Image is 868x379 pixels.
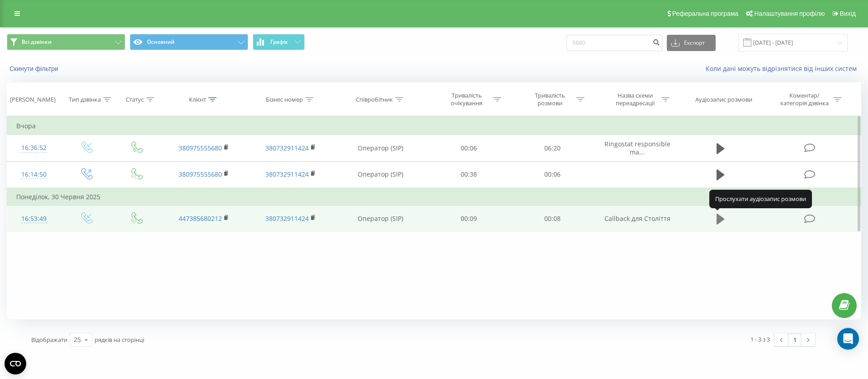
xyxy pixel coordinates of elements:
[334,161,427,188] td: Оператор (SIP)
[837,328,859,350] div: Open Intercom Messenger
[265,170,309,178] a: 380732911424
[334,135,427,161] td: Оператор (SIP)
[356,96,393,103] div: Співробітник
[443,92,491,107] div: Тривалість очікування
[334,206,427,232] td: Оператор (SIP)
[74,335,81,344] div: 25
[266,96,303,103] div: Бізнес номер
[750,335,770,344] div: 1 - 3 з 3
[672,10,739,17] span: Реферальна програма
[179,144,222,152] a: 380975555680
[16,139,52,157] div: 16:36:52
[754,10,825,17] span: Налаштування профілю
[611,92,659,107] div: Назва схеми переадресації
[179,214,222,223] a: 447385680212
[695,96,752,103] div: Аудіозапис розмови
[7,65,63,73] button: Скинути фільтри
[7,117,861,135] td: Вчора
[265,144,309,152] a: 380732911424
[526,92,574,107] div: Тривалість розмови
[566,35,662,51] input: Пошук за номером
[130,34,248,50] button: Основний
[265,214,309,223] a: 380732911424
[510,206,594,232] td: 00:08
[510,135,594,161] td: 06:20
[189,96,206,103] div: Клієнт
[778,92,831,107] div: Коментар/категорія дзвінка
[16,166,52,183] div: 16:14:50
[94,336,144,344] span: рядків на сторінці
[270,39,288,45] span: Графік
[604,140,670,156] span: Ringostat responsible ma...
[10,96,56,103] div: [PERSON_NAME]
[709,190,812,208] div: Прослухати аудіозапис розмови
[594,206,681,232] td: Callback для Століття
[788,333,802,346] a: 1
[31,336,67,344] span: Відображати
[69,96,101,103] div: Тип дзвінка
[840,10,856,17] span: Вихід
[179,170,222,178] a: 380975555680
[16,210,52,228] div: 16:53:49
[22,38,52,46] span: Всі дзвінки
[667,35,716,51] button: Експорт
[253,34,305,50] button: Графік
[427,161,510,188] td: 00:38
[427,206,510,232] td: 00:09
[5,353,26,374] button: Open CMP widget
[510,161,594,188] td: 00:06
[7,188,861,206] td: Понеділок, 30 Червня 2025
[7,34,125,50] button: Всі дзвінки
[126,96,144,103] div: Статус
[706,64,861,73] a: Коли дані можуть відрізнятися вiд інших систем
[427,135,510,161] td: 00:06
